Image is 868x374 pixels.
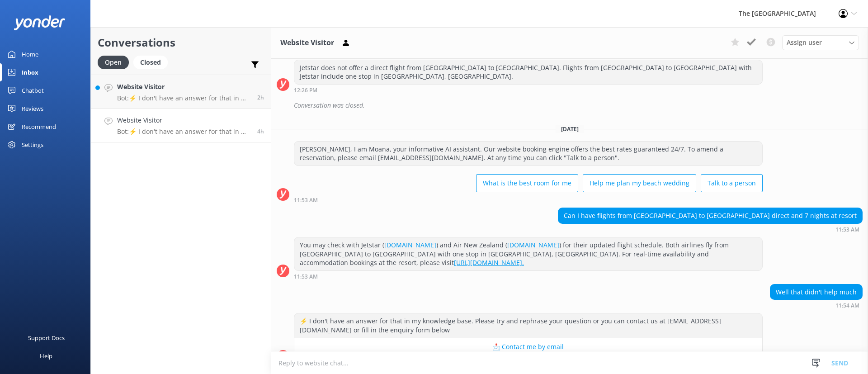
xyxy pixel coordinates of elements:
div: Oct 11 2025 11:54am (UTC -10:00) Pacific/Honolulu [770,302,863,308]
div: Inbox [22,63,38,81]
strong: 11:54 AM [835,303,859,308]
div: Help [40,347,52,365]
img: yonder-white-logo.png [14,15,66,30]
div: Conversation was closed. [294,98,863,113]
div: ⚡ I don't have an answer for that in my knowledge base. Please try and rephrase your question or ... [294,313,762,337]
a: Website VisitorBot:⚡ I don't have an answer for that in my knowledge base. Please try and rephras... [91,75,271,109]
button: Help me plan my beach wedding [583,174,696,192]
strong: 12:26 PM [294,88,317,93]
span: Oct 11 2025 11:54am (UTC -10:00) Pacific/Honolulu [257,128,264,135]
a: [DOMAIN_NAME] [384,241,436,249]
div: Can I have flights from [GEOGRAPHIC_DATA] to [GEOGRAPHIC_DATA] direct and 7 nights at resort [558,208,862,223]
a: [DOMAIN_NAME] [507,241,559,249]
div: Settings [22,136,43,154]
button: What is the best room for me [476,174,578,192]
div: Oct 11 2025 11:53am (UTC -10:00) Pacific/Honolulu [294,273,763,279]
div: 2025-10-11T00:55:03.891 [277,98,863,113]
div: Oct 10 2025 12:26pm (UTC -10:00) Pacific/Honolulu [294,87,763,93]
button: Talk to a person [701,174,763,192]
div: Well that didn't help much [770,284,862,300]
div: Assign User [782,35,859,50]
div: Closed [133,56,168,69]
div: Recommend [22,118,56,136]
div: Oct 11 2025 11:53am (UTC -10:00) Pacific/Honolulu [294,197,763,203]
p: Bot: ⚡ I don't have an answer for that in my knowledge base. Please try and rephrase your questio... [117,128,250,136]
h3: Website Visitor [280,37,334,49]
span: Oct 11 2025 01:49pm (UTC -10:00) Pacific/Honolulu [257,94,264,101]
div: Oct 11 2025 11:53am (UTC -10:00) Pacific/Honolulu [558,226,863,232]
a: Website VisitorBot:⚡ I don't have an answer for that in my knowledge base. Please try and rephras... [91,109,271,142]
span: [DATE] [556,125,584,133]
div: Open [98,56,129,69]
a: Closed [133,57,172,67]
h4: Website Visitor [117,82,250,92]
a: [URL][DOMAIN_NAME]. [454,258,524,267]
strong: 11:53 AM [294,274,318,279]
div: Chatbot [22,81,44,99]
div: You may check with Jetstar ( ) and Air New Zealand ( ) for their updated flight schedule. Both ai... [294,237,762,270]
a: Open [98,57,133,67]
h2: Conversations [98,34,264,51]
button: 📩 Contact me by email [294,338,762,356]
div: Jetstar does not offer a direct flight from [GEOGRAPHIC_DATA] to [GEOGRAPHIC_DATA]. Flights from ... [294,60,762,84]
strong: 11:53 AM [835,227,859,232]
span: Assign user [787,38,822,47]
div: Home [22,45,38,63]
div: Support Docs [28,329,65,347]
strong: 11:53 AM [294,198,318,203]
p: Bot: ⚡ I don't have an answer for that in my knowledge base. Please try and rephrase your questio... [117,94,250,102]
h4: Website Visitor [117,115,250,125]
div: Reviews [22,99,43,118]
div: [PERSON_NAME], I am Moana, your informative AI assistant. Our website booking engine offers the b... [294,142,762,166]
